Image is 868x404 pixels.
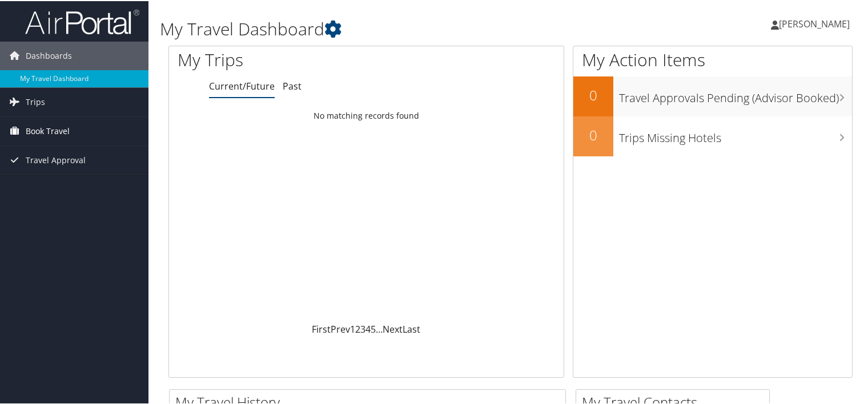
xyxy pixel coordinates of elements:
[403,322,420,334] a: Last
[573,84,613,104] h2: 0
[26,116,70,144] span: Book Travel
[771,6,861,40] a: [PERSON_NAME]
[779,17,850,29] span: [PERSON_NAME]
[376,322,383,334] span: …
[573,47,852,71] h1: My Action Items
[573,124,613,144] h2: 0
[283,79,302,91] a: Past
[331,322,350,334] a: Prev
[371,322,376,334] a: 5
[169,104,564,125] td: No matching records found
[355,322,360,334] a: 2
[209,79,275,91] a: Current/Future
[26,87,45,115] span: Trips
[383,322,403,334] a: Next
[573,75,852,115] a: 0Travel Approvals Pending (Advisor Booked)
[178,47,391,71] h1: My Trips
[619,83,852,105] h3: Travel Approvals Pending (Advisor Booked)
[350,322,355,334] a: 1
[360,322,365,334] a: 3
[365,322,371,334] a: 4
[26,41,72,69] span: Dashboards
[619,123,852,145] h3: Trips Missing Hotels
[25,7,139,34] img: airportal-logo.png
[312,322,331,334] a: First
[160,16,628,40] h1: My Travel Dashboard
[573,115,852,155] a: 0Trips Missing Hotels
[26,145,86,173] span: Travel Approval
